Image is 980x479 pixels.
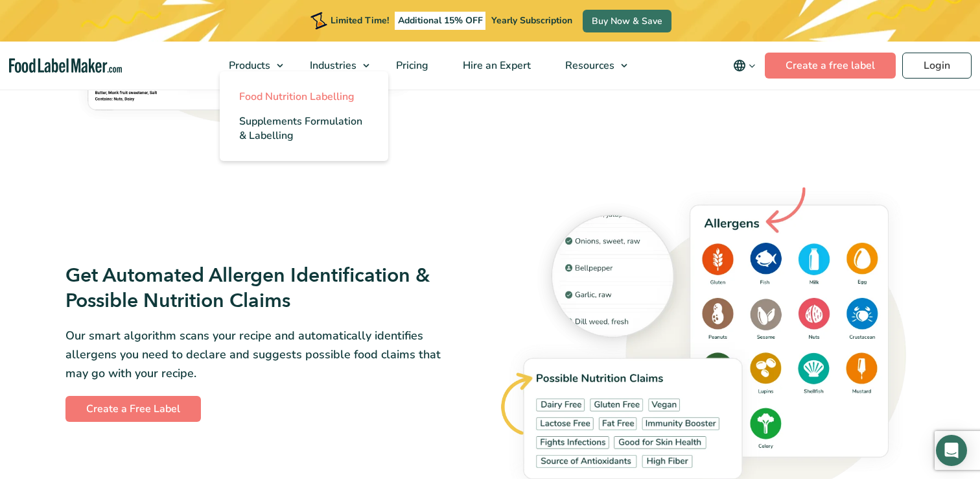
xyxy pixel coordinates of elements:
a: Create a Free Label [65,396,201,422]
span: Yearly Subscription [491,14,572,27]
a: Industries [293,42,376,90]
a: Buy Now & Save [583,10,671,32]
a: Supplements Formulation & Labelling [220,109,388,148]
span: Limited Time! [331,14,389,27]
span: Resources [561,58,616,73]
span: Additional 15% OFF [395,12,486,30]
a: Create a free label [765,53,896,79]
span: Supplements Formulation & Labelling [239,114,362,143]
a: Food Nutrition Labelling [220,84,388,109]
a: Login [902,53,972,79]
h3: Get Automated Allergen Identification & Possible Nutrition Claims [65,263,441,314]
span: Industries [306,58,358,73]
span: Products [225,58,272,73]
div: Open Intercom Messenger [936,435,967,466]
span: Pricing [392,58,430,73]
a: Pricing [379,42,443,90]
a: Products [212,42,290,90]
p: Our smart algorithm scans your recipe and automatically identifies allergens you need to declare ... [65,326,441,382]
span: Hire an Expert [459,58,532,73]
a: Resources [548,42,634,90]
a: Hire an Expert [446,42,545,90]
span: Food Nutrition Labelling [239,90,355,104]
